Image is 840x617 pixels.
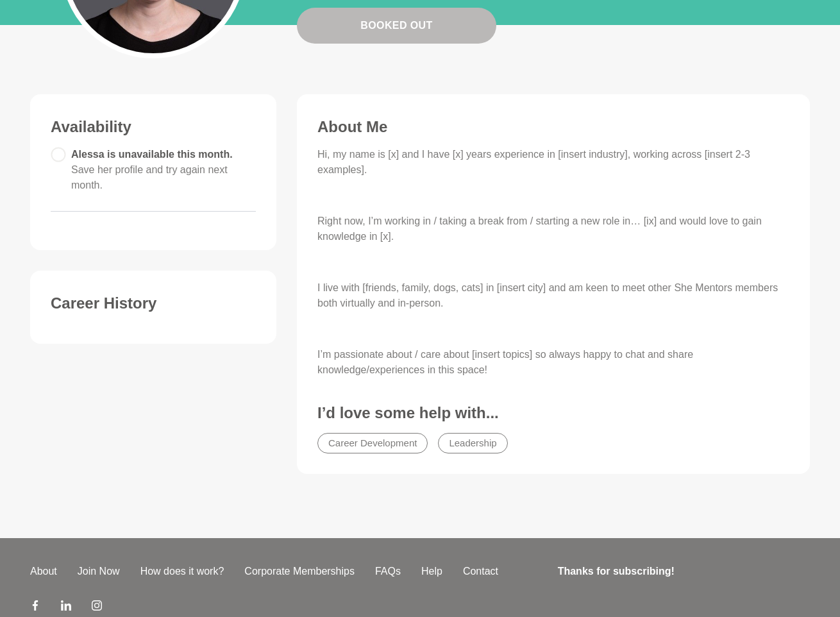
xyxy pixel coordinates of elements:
span: Alessa is unavailable this month. [71,149,233,190]
p: I live with [friends, family, dogs, cats] in [insert city] and am keen to meet other She Mentors ... [317,280,789,311]
p: I’m passionate about / care about [insert topics] so always happy to chat and share knowledge/exp... [317,347,789,378]
a: Corporate Memberships [234,564,365,579]
p: Right now, I’m working in / taking a break from / starting a new role in… [ix] and would love to ... [317,214,789,244]
a: How does it work? [130,564,235,579]
h3: I’d love some help with... [317,403,789,423]
p: Hi, my name is [x] and I have [x] years experience in [insert industry], working across [insert 2... [317,147,789,178]
a: LinkedIn [61,600,71,615]
h3: Availability [51,117,256,137]
h3: Career History [51,294,256,313]
h3: About Me [317,117,789,137]
a: About [20,564,67,579]
a: Facebook [30,600,40,615]
a: Contact [453,564,508,579]
a: Help [411,564,453,579]
h4: Thanks for subscribing! [558,564,802,579]
a: Instagram [92,600,102,615]
a: Join Now [67,564,130,579]
span: Save her profile and try again next month. [71,164,228,190]
a: FAQs [365,564,411,579]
